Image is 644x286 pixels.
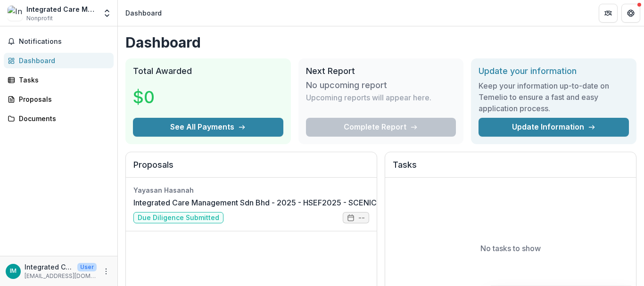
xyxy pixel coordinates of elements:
[10,268,17,274] div: Integrated Care Management
[133,118,283,137] button: See All Payments
[77,263,97,271] p: User
[4,111,114,126] a: Documents
[599,4,618,23] button: Partners
[621,4,640,23] button: Get Help
[4,91,114,107] a: Proposals
[25,272,97,280] p: [EMAIL_ADDRESS][DOMAIN_NAME]
[4,34,114,49] button: Notifications
[100,266,112,277] button: More
[306,80,387,90] h3: No upcoming report
[133,66,283,76] h2: Total Awarded
[19,38,110,46] span: Notifications
[480,243,541,254] p: No tasks to show
[4,72,114,88] a: Tasks
[125,34,636,51] h1: Dashboard
[25,262,74,272] p: Integrated Care Management
[122,6,165,20] nav: breadcrumb
[125,8,162,18] div: Dashboard
[393,160,628,178] h2: Tasks
[133,197,377,208] a: Integrated Care Management Sdn Bhd - 2025 - HSEF2025 - SCENIC
[19,94,106,104] div: Proposals
[19,114,106,123] div: Documents
[100,4,114,23] button: Open entity switcher
[479,66,629,76] h2: Update your information
[26,14,53,23] span: Nonprofit
[133,84,204,110] h3: $0
[4,53,114,68] a: Dashboard
[19,56,106,65] div: Dashboard
[26,4,97,14] div: Integrated Care Management Sdn Bhd
[306,92,431,103] p: Upcoming reports will appear here.
[479,80,629,114] h3: Keep your information up-to-date on Temelio to ensure a fast and easy application process.
[306,66,456,76] h2: Next Report
[19,75,106,85] div: Tasks
[8,6,23,21] img: Integrated Care Management Sdn Bhd
[133,160,369,178] h2: Proposals
[479,118,629,137] a: Update Information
